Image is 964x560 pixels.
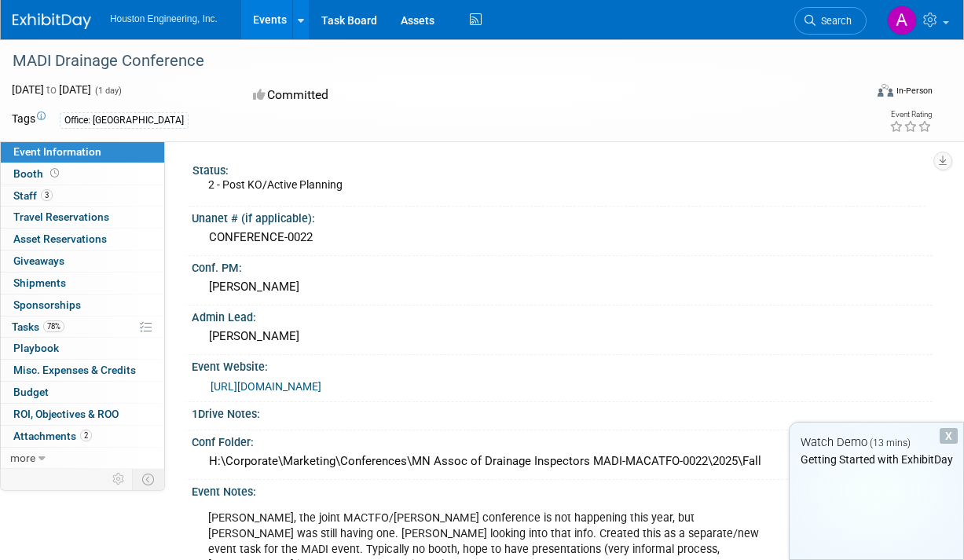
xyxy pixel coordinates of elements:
[1,317,164,338] a: Tasks78%
[44,83,59,96] span: to
[790,452,963,467] div: Getting Started with ExhibitDay
[1,382,164,403] a: Budget
[1,404,164,425] a: ROI, Objectives & ROO
[816,15,852,27] span: Search
[93,86,122,96] span: (1 day)
[13,232,107,245] span: Asset Reservations
[13,430,92,442] span: Attachments
[13,13,91,29] img: ExhibitDay
[12,320,64,333] span: Tasks
[13,210,109,223] span: Travel Reservations
[1,448,164,469] a: more
[1,273,164,294] a: Shipments
[7,47,854,75] div: MADI Drainage Conference
[41,189,53,201] span: 3
[13,189,53,202] span: Staff
[794,7,867,35] a: Search
[208,178,343,191] span: 2 - Post KO/Active Planning
[80,430,92,441] span: 2
[896,85,933,97] div: In-Person
[1,295,164,316] a: Sponsorships
[203,324,921,349] div: [PERSON_NAME]
[13,364,136,376] span: Misc. Expenses & Credits
[192,402,933,422] div: 1Drive Notes:
[192,306,933,325] div: Admin Lead:
[192,256,933,276] div: Conf. PM:
[192,207,933,226] div: Unanet # (if applicable):
[790,434,963,451] div: Watch Demo
[110,13,218,24] span: Houston Engineering, Inc.
[192,480,933,500] div: Event Notes:
[1,185,164,207] a: Staff3
[13,276,66,289] span: Shipments
[203,275,921,299] div: [PERSON_NAME]
[105,469,133,489] td: Personalize Event Tab Strip
[1,163,164,185] a: Booth
[203,225,921,250] div: CONFERENCE-0022
[203,449,921,474] div: H:\Corporate\Marketing\Conferences\MN Assoc of Drainage Inspectors MADI-MACATFO-0022\2025\Fall
[870,437,911,448] span: (13 mins)
[10,452,35,464] span: more
[13,167,62,180] span: Booth
[192,159,926,178] div: Status:
[192,430,933,450] div: Conf Folder:
[878,84,893,97] img: Format-Inperson.png
[1,141,164,163] a: Event Information
[60,112,189,129] div: Office: [GEOGRAPHIC_DATA]
[1,207,164,228] a: Travel Reservations
[133,469,165,489] td: Toggle Event Tabs
[940,428,958,444] div: Dismiss
[47,167,62,179] span: Booth not reserved yet
[799,82,933,105] div: Event Format
[13,342,59,354] span: Playbook
[887,5,917,35] img: Adam Nies
[248,82,540,109] div: Committed
[13,408,119,420] span: ROI, Objectives & ROO
[13,254,64,267] span: Giveaways
[12,111,46,129] td: Tags
[1,229,164,250] a: Asset Reservations
[1,251,164,272] a: Giveaways
[12,83,91,96] span: [DATE] [DATE]
[211,380,321,393] a: [URL][DOMAIN_NAME]
[1,426,164,447] a: Attachments2
[1,338,164,359] a: Playbook
[889,111,932,119] div: Event Rating
[13,145,101,158] span: Event Information
[13,298,81,311] span: Sponsorships
[1,360,164,381] a: Misc. Expenses & Credits
[13,386,49,398] span: Budget
[43,320,64,332] span: 78%
[192,355,933,375] div: Event Website:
